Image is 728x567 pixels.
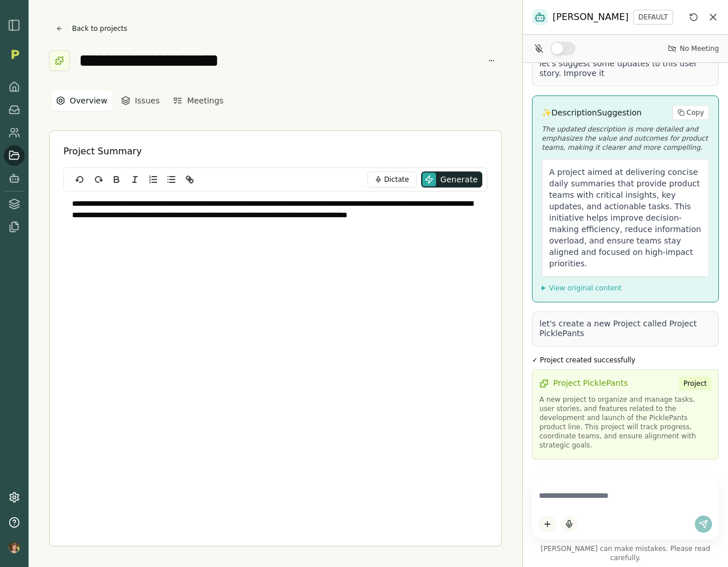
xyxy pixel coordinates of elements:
button: Help [4,512,25,533]
span: Generate [441,174,478,185]
button: Ordered [145,173,161,186]
p: let's suggest some updates to this user story. Improve it [539,59,711,79]
button: Dictate [367,171,416,187]
span: ✨ Description Suggestion [542,107,642,118]
button: Copy to clipboard [571,469,583,481]
span: [PERSON_NAME] [553,10,629,24]
span: No Meeting [679,44,719,53]
img: Organization logo [6,46,23,63]
p: The updated description is more detailed and emphasizes the value and outcomes for product teams,... [542,125,709,152]
button: Issues [117,90,165,111]
button: Add content to chat [539,516,556,533]
button: redo [90,173,106,186]
span: Dictate [384,175,409,184]
button: Reset conversation [687,10,701,24]
p: A project aimed at delivering concise daily summaries that provide product teams with critical in... [549,166,702,269]
p: A new project to organize and manage tasks, user stories, and features related to the development... [539,395,711,450]
button: undo [72,173,88,186]
div: ✓ Project created successfully [532,356,719,365]
button: Meetings [169,90,228,111]
button: Send message [695,516,712,533]
button: Bold [109,173,125,186]
button: Back to projects [49,21,134,37]
button: Bullet [163,173,179,186]
img: profile [9,542,20,553]
button: Close chat [707,11,719,23]
button: Italic [127,173,143,186]
p: let's create a new Project called Project PicklePants [539,319,711,339]
img: sidebar [7,18,21,32]
span: Project PicklePants [553,377,628,389]
summary: View original content [542,283,709,293]
span: [PERSON_NAME] can make mistakes. Please read carefully. [532,544,719,562]
button: Link [182,173,198,186]
input: Project title [79,50,472,71]
button: Retry [532,469,545,481]
button: Overview [51,90,112,111]
button: Generate [421,171,482,187]
button: DEFAULT [633,10,673,25]
div: Project [679,377,711,390]
button: Start dictation [561,516,578,533]
button: Copy [673,105,709,120]
h2: Project Summary [63,145,142,158]
button: Give Feedback [551,469,564,481]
